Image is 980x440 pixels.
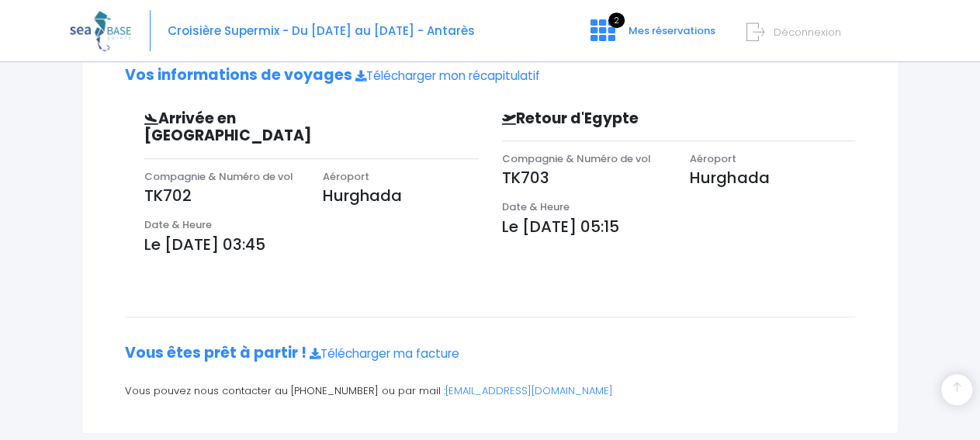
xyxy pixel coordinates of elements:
span: Déconnexion [774,25,841,40]
span: Compagnie & Numéro de vol [502,151,651,166]
h3: Retour d'Egypte [490,110,773,128]
span: Aéroport [323,169,369,184]
a: [EMAIL_ADDRESS][DOMAIN_NAME] [445,383,613,398]
span: 2 [608,12,625,28]
p: Le [DATE] 03:45 [144,233,479,256]
a: Télécharger ma facture [310,345,459,362]
p: Hurghada [323,184,478,207]
a: Télécharger mon récapitulatif [355,68,540,84]
p: TK703 [502,166,667,189]
p: Vous pouvez nous contacter au [PHONE_NUMBER] ou par mail : [125,383,855,399]
span: Croisière Supermix - Du [DATE] au [DATE] - Antarès [168,23,475,39]
span: Compagnie & Numéro de vol [144,169,293,184]
p: TK702 [144,184,300,207]
span: Mes réservations [629,23,715,38]
h2: Vos informations de voyages [125,67,855,85]
a: 2 Mes réservations [578,29,725,43]
span: Date & Heure [502,199,570,214]
p: Hurghada [690,166,855,189]
span: Aéroport [690,151,736,166]
h2: Vous êtes prêt à partir ! [125,345,855,362]
span: Date & Heure [144,217,212,232]
p: Le [DATE] 05:15 [502,215,856,238]
h3: Arrivée en [GEOGRAPHIC_DATA] [133,110,400,146]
